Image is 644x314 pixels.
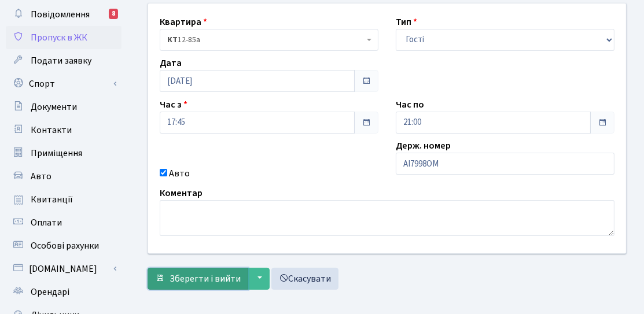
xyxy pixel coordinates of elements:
label: Авто [169,167,190,180]
span: Зберегти і вийти [170,272,241,285]
a: Спорт [6,72,122,95]
a: Приміщення [6,142,122,165]
span: Оплати [31,216,62,229]
a: Авто [6,165,122,188]
a: Подати заявку [6,49,122,72]
label: Час з [160,98,187,112]
span: Приміщення [31,147,82,160]
span: <b>КТ</b>&nbsp;&nbsp;&nbsp;&nbsp;12-85а [160,29,378,51]
label: Дата [160,56,182,70]
span: Квитанції [31,193,73,206]
span: Пропуск в ЖК [31,31,87,44]
a: Орендарі [6,280,122,304]
span: Повідомлення [31,8,90,21]
span: Особові рахунки [31,239,99,252]
input: AA0001AA [396,153,614,175]
span: Документи [31,101,77,113]
label: Коментар [160,186,203,200]
a: Оплати [6,211,122,234]
label: Держ. номер [396,139,451,153]
a: Повідомлення8 [6,3,122,26]
label: Тип [396,15,417,29]
a: Особові рахунки [6,234,122,257]
a: Квитанції [6,188,122,211]
span: <b>КТ</b>&nbsp;&nbsp;&nbsp;&nbsp;12-85а [167,34,364,46]
a: Скасувати [271,268,338,290]
a: Пропуск в ЖК [6,26,122,49]
label: Квартира [160,15,207,29]
b: КТ [167,34,178,46]
span: Подати заявку [31,54,91,67]
span: Контакти [31,124,72,136]
label: Час по [396,98,424,112]
div: 8 [109,9,118,19]
button: Зберегти і вийти [148,268,248,290]
span: Орендарі [31,286,69,298]
span: Авто [31,170,51,183]
a: Документи [6,95,122,119]
a: [DOMAIN_NAME] [6,257,122,280]
a: Контакти [6,119,122,142]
